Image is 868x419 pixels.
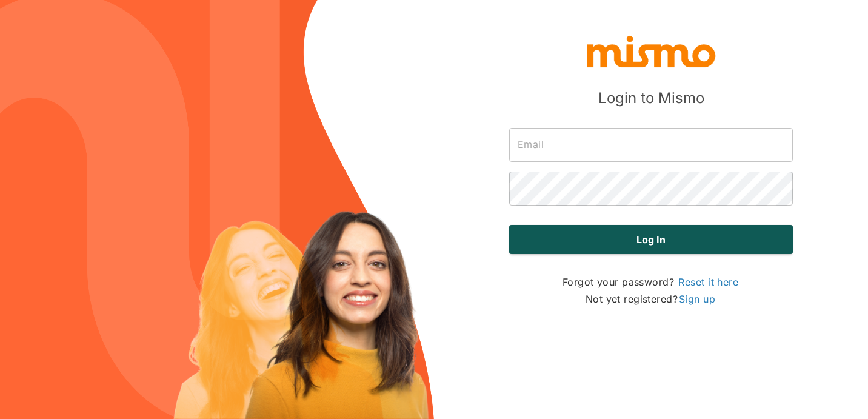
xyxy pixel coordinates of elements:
a: Sign up [678,292,716,306]
a: Reset it here [677,275,739,289]
input: Email [509,128,793,162]
p: Not yet registered? [586,290,716,307]
p: Forgot your password? [563,273,739,290]
img: logo [584,33,718,69]
button: Log in [509,225,793,254]
h5: Login to Mismo [598,89,704,108]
